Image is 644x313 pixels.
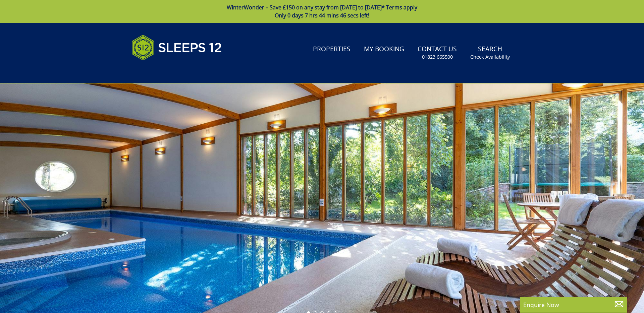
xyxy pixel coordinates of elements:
[361,42,407,57] a: My Booking
[470,54,510,60] small: Check Availability
[310,42,353,57] a: Properties
[468,42,513,64] a: SearchCheck Availability
[275,12,369,19] span: Only 0 days 7 hrs 44 mins 46 secs left!
[415,42,460,64] a: Contact Us01823 665500
[523,300,624,309] p: Enquire Now
[128,68,199,74] iframe: Customer reviews powered by Trustpilot
[131,31,222,64] img: Sleeps 12
[422,54,453,60] small: 01823 665500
